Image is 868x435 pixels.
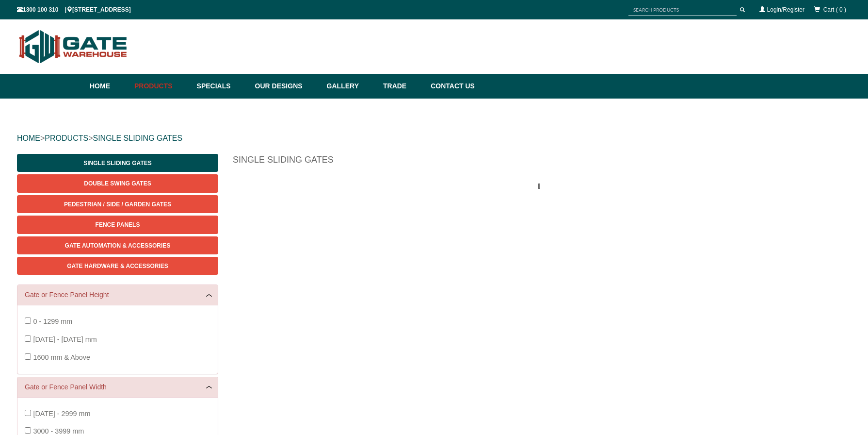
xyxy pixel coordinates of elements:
span: Gate Hardware & Accessories [67,263,168,269]
img: please_wait.gif [538,184,546,189]
a: Home [90,74,129,99]
a: Fence Panels [17,216,218,234]
span: 0 - 1299 mm [33,318,72,325]
span: Single Sliding Gates [83,160,151,167]
span: [DATE] - [DATE] mm [33,335,96,343]
a: Login/Register [767,6,804,13]
a: Contact Us [426,74,475,99]
a: Gate Hardware & Accessories [17,257,218,275]
img: Gate Warehouse [17,24,130,69]
a: SINGLE SLIDING GATES [93,134,182,142]
a: HOME [17,134,40,142]
a: Pedestrian / Side / Garden Gates [17,195,218,213]
a: Products [129,74,192,99]
a: Our Designs [250,74,322,99]
span: Pedestrian / Side / Garden Gates [64,201,171,208]
span: 3000 - 3999 mm [33,427,84,435]
a: Gallery [322,74,378,99]
a: Gate or Fence Panel Height [25,290,210,300]
span: 1300 100 310 | [STREET_ADDRESS] [17,6,131,13]
a: Specials [192,74,250,99]
a: Double Swing Gates [17,174,218,192]
a: Gate or Fence Panel Width [25,382,210,392]
input: SEARCH PRODUCTS [628,4,737,16]
h1: Single Sliding Gates [233,154,851,171]
span: Gate Automation & Accessories [65,242,171,249]
div: > > [17,123,851,154]
a: Single Sliding Gates [17,154,218,172]
span: Cart ( 0 ) [823,6,846,13]
a: Gate Automation & Accessories [17,236,218,254]
span: [DATE] - 2999 mm [33,410,90,418]
a: Trade [378,74,426,99]
span: Double Swing Gates [84,180,151,187]
a: PRODUCTS [45,134,88,142]
span: Fence Panels [96,221,140,228]
span: 1600 mm & Above [33,353,90,361]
